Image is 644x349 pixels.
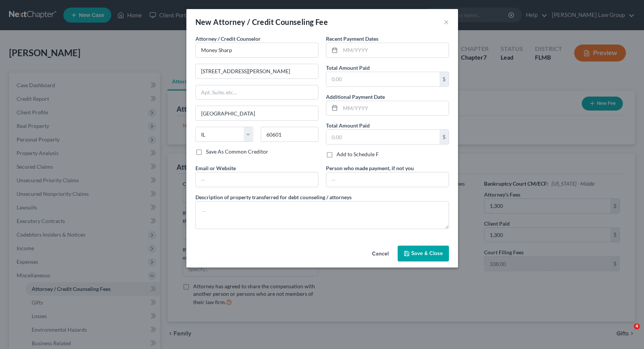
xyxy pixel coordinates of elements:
span: Attorney / Credit Counseling Fee [213,17,328,26]
span: 4 [634,323,640,329]
label: Save As Common Creditor [206,148,268,155]
input: Search creditor by name... [195,43,318,58]
label: Add to Schedule F [337,151,379,158]
input: -- [196,172,318,187]
span: Attorney / Credit Counselor [195,35,261,42]
label: Recent Payment Dates [326,35,378,43]
label: Additional Payment Date [326,93,385,101]
input: 0.00 [326,130,440,144]
input: Enter zip... [261,127,318,142]
label: Email or Website [195,164,236,172]
input: MM/YYYY [340,43,449,57]
input: -- [326,172,449,187]
div: $ [440,72,449,86]
label: Total Amount Paid [326,121,370,129]
button: Cancel [366,246,395,261]
span: New [195,17,212,26]
iframe: Intercom live chat [618,323,636,341]
label: Description of property transferred for debt counseling / attorneys [195,193,352,201]
div: $ [440,130,449,144]
input: Enter address... [196,64,318,78]
label: Person who made payment, if not you [326,164,414,172]
button: × [444,17,449,26]
input: MM/YYYY [340,101,449,115]
label: Total Amount Paid [326,64,370,72]
input: Enter city... [196,106,318,120]
button: Save & Close [398,246,449,261]
input: Apt, Suite, etc... [196,85,318,100]
span: Save & Close [411,250,443,257]
input: 0.00 [326,72,440,86]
